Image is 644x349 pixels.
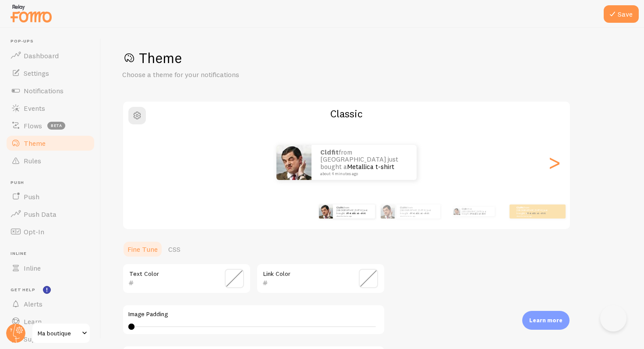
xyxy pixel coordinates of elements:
p: from [GEOGRAPHIC_DATA] just bought a [336,206,372,217]
img: Fomo [381,204,395,219]
label: Image Padding [128,310,379,318]
a: Ma boutique [32,323,91,344]
span: Settings [24,69,49,78]
h1: Theme [122,49,623,67]
span: Events [24,104,45,113]
a: Push [5,188,96,205]
span: Ma boutique [38,328,79,338]
p: Choose a theme for your notifications [122,70,333,80]
iframe: Help Scout Beacon - Open [600,305,626,331]
span: Theme [24,139,46,148]
span: Dashboard [24,51,59,60]
a: Settings [5,64,96,82]
p: from [GEOGRAPHIC_DATA] just bought a [517,206,552,217]
a: Alerts [5,295,96,313]
img: Fomo [453,208,460,215]
a: Theme [5,134,96,152]
a: Events [5,99,96,117]
div: Learn more [522,311,570,330]
strong: cldfit [517,206,524,209]
div: Next slide [549,131,559,194]
strong: cldfit [336,206,344,209]
a: Learn [5,313,96,330]
img: fomo-relay-logo-orange.svg [9,2,53,25]
span: Learn [24,317,42,326]
span: Get Help [11,287,96,293]
img: Fomo [319,204,333,219]
a: Push Data [5,205,96,223]
span: Opt-In [24,227,44,236]
strong: cldfit [400,206,407,209]
small: about 4 minutes ago [400,215,436,217]
a: Flows beta [5,117,96,134]
span: Pop-ups [11,39,96,44]
h2: Classic [123,107,570,120]
p: from [GEOGRAPHIC_DATA] just bought a [400,206,437,217]
span: Flows [24,121,42,130]
span: Inline [24,264,41,272]
svg: <p>Watch New Feature Tutorials!</p> [43,286,51,294]
span: Rules [24,156,41,165]
a: Metallica t-shirt [471,212,485,215]
a: Metallica t-shirt [347,212,366,215]
small: about 4 minutes ago [517,215,551,217]
a: Dashboard [5,47,96,64]
a: Metallica t-shirt [410,212,429,215]
span: Push Data [24,210,57,219]
a: Rules [5,152,96,169]
p: from [GEOGRAPHIC_DATA] just bought a [462,207,491,216]
span: Push [11,180,96,186]
img: Fomo [276,145,311,180]
small: about 4 minutes ago [336,215,371,217]
a: Notifications [5,82,96,99]
p: from [GEOGRAPHIC_DATA] just bought a [320,149,408,176]
span: Alerts [24,300,42,308]
p: Learn more [529,316,563,324]
strong: cldfit [320,148,339,156]
a: CSS [163,240,186,258]
span: beta [47,122,65,130]
span: Inline [11,251,96,257]
small: about 4 minutes ago [320,172,405,176]
strong: cldfit [462,208,468,210]
a: Metallica t-shirt [347,162,394,171]
a: Fine Tune [122,240,163,258]
span: Push [24,192,39,201]
a: Metallica t-shirt [527,212,546,215]
a: Opt-In [5,223,96,240]
a: Inline [5,259,96,277]
span: Notifications [24,86,64,95]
